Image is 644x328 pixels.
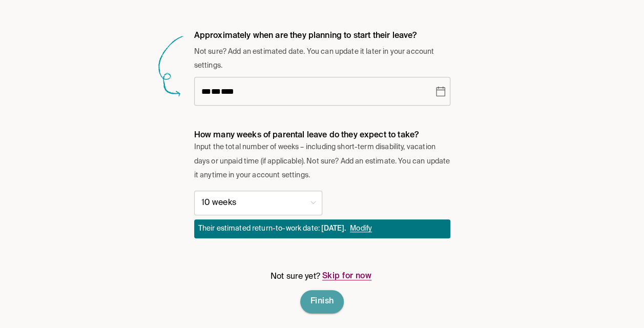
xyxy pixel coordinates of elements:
h4: Approximately when are they planning to start their leave? [194,31,450,41]
div: 10 weeks [194,189,322,217]
div: Their estimated return-to-work date: [198,223,446,234]
span: Not sure? Add an estimated date. You can update it later in your account settings. [194,45,450,73]
button: Finish [300,290,344,313]
span: Month [201,88,211,95]
span: Finish [310,296,334,307]
button: Choose date, selected date is Mar 3, 2026 [432,82,449,100]
h4: How many weeks of parental leave do they expect to take? [194,130,450,140]
span: Year [221,88,234,95]
span: [DATE]. [321,225,372,232]
span: Day [211,88,221,95]
span: Modify [350,226,372,232]
button: Skip for now [320,263,374,290]
span: Input the total number of weeks – including short-term disability, vacation days or unpaid time (... [194,140,450,182]
p: Not sure yet? [271,263,373,290]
